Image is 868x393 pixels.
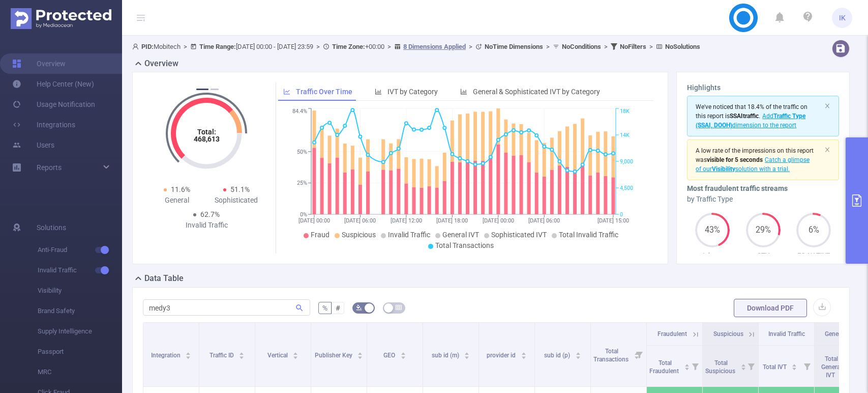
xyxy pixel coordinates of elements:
span: > [384,43,394,50]
tspan: 4,500 [620,185,633,191]
span: Passport [38,342,122,362]
span: IVT by Category [387,88,438,96]
span: Total Fraudulent [649,359,680,375]
tspan: 9,000 [620,158,633,165]
span: Traffic ID [209,352,235,359]
tspan: [DATE] 00:00 [483,217,514,224]
b: visible for 5 seconds [707,156,763,163]
button: icon: close [824,100,830,111]
span: Supply Intelligence [38,321,122,342]
span: GEO [383,352,397,359]
span: Publisher Key [315,352,354,359]
div: Sort [575,351,581,357]
div: Sophisticated [206,195,266,206]
span: Sophisticated IVT [491,231,547,239]
i: icon: caret-down [464,355,470,358]
div: Sort [464,351,470,357]
span: 62.7% [200,210,220,218]
i: icon: caret-up [464,351,470,354]
p: CTV [738,250,789,261]
span: > [601,43,611,50]
span: Invalid Traffic [768,330,805,338]
div: Invalid Traffic [177,220,236,231]
div: by Traffic Type [687,194,839,205]
span: Mobitech [DATE] 00:00 - [DATE] 23:59 +00:00 [132,43,700,50]
tspan: [DATE] 15:00 [597,217,629,224]
u: 8 Dimensions Applied [403,43,466,50]
i: icon: close [824,103,830,109]
span: # [336,304,340,312]
h3: Highlights [687,82,839,93]
i: icon: caret-up [792,362,797,366]
span: > [543,43,553,50]
i: icon: caret-up [740,362,746,366]
i: icon: bg-colors [356,304,362,311]
span: General IVT [442,231,479,239]
span: MRC [38,362,122,382]
span: > [181,43,190,50]
i: icon: close [824,147,830,153]
span: > [313,43,323,50]
i: icon: caret-down [740,366,746,369]
i: icon: caret-down [521,355,526,358]
p: captcha_page [687,250,738,261]
span: sub id (p) [544,352,572,359]
tspan: [DATE] 18:00 [436,217,468,224]
tspan: 50% [297,149,307,155]
i: icon: caret-up [575,351,581,354]
h2: Data Table [144,272,184,285]
i: Filter menu [744,346,758,386]
b: Time Range: [199,43,236,50]
span: We've noticed that 18.4% of the traffic on this report is . [696,103,807,129]
span: Total IVT [763,363,788,371]
tspan: Total: [197,128,216,136]
div: Sort [740,362,746,369]
b: Time Zone: [332,43,365,50]
span: 43% [695,226,730,234]
i: icon: caret-down [792,366,797,369]
span: 6% [796,226,831,234]
b: No Filters [620,43,646,50]
span: General IVT [825,330,856,338]
button: 2 [211,89,219,90]
b: No Conditions [562,43,601,50]
span: Suspicious [713,330,743,338]
b: PID: [141,43,154,50]
span: Brand Safety [38,301,122,321]
img: Protected Media [11,8,111,29]
a: Reports [37,157,62,178]
span: sub id (m) [432,352,461,359]
i: icon: caret-up [521,351,526,354]
span: Fraudulent [657,330,687,338]
button: icon: close [824,144,830,155]
span: Total Invalid Traffic [559,231,618,239]
span: Reports [37,163,62,172]
tspan: [DATE] 06:00 [528,217,560,224]
span: Suspicious [342,231,376,239]
i: icon: bar-chart [460,88,467,95]
div: Sort [238,351,245,357]
i: icon: caret-down [186,355,191,358]
b: SSAI traffic [730,113,759,120]
a: Overview [12,53,66,74]
div: Sort [791,362,797,369]
button: Download PDF [734,299,807,317]
h2: Overview [144,58,178,70]
i: icon: caret-down [239,355,245,358]
span: Traffic Over Time [296,88,352,96]
a: Users [12,135,54,155]
i: Filter menu [800,346,814,386]
b: No Solutions [665,43,700,50]
span: 11.6% [171,185,190,193]
span: Visibility [38,280,122,301]
tspan: [DATE] 00:00 [298,217,330,224]
i: icon: bar-chart [375,88,382,95]
i: icon: caret-down [400,355,406,358]
div: Sort [400,351,406,357]
span: IK [839,8,846,28]
button: 1 [196,89,208,90]
span: Total Suspicious [705,359,737,375]
div: Sort [185,351,191,357]
i: icon: caret-down [293,355,298,358]
tspan: [DATE] 12:00 [391,217,422,224]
